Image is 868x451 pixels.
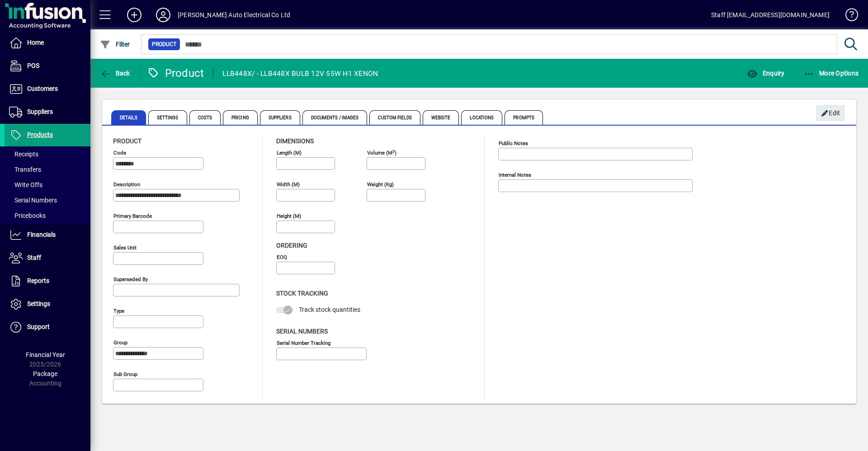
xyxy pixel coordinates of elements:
span: Package [33,370,57,377]
span: Back [100,70,130,77]
button: Add [120,7,149,23]
mat-label: Sub group [113,371,137,377]
a: Settings [5,293,90,315]
div: Staff [EMAIL_ADDRESS][DOMAIN_NAME] [711,8,830,22]
a: Staff [5,247,90,269]
mat-label: Code [113,150,126,156]
span: Product [152,40,176,49]
mat-label: Serial Number tracking [277,339,330,346]
span: Receipts [9,150,38,158]
mat-label: Length (m) [277,150,302,156]
span: Custom Fields [369,110,420,125]
span: Pricing [223,110,258,125]
div: [PERSON_NAME] Auto Electrical Co Ltd [178,8,290,22]
mat-label: Superseded by [113,276,148,282]
mat-label: Group [113,339,127,346]
a: Reports [5,270,90,292]
a: Financials [5,224,90,246]
button: Profile [149,7,178,23]
span: Locations [461,110,502,125]
mat-label: Public Notes [499,140,528,146]
a: Pricebooks [5,208,90,223]
span: Edit [821,106,840,121]
a: Knowledge Base [839,2,857,31]
span: Staff [27,254,41,261]
span: Track stock quantities [299,306,360,313]
mat-label: Weight (Kg) [367,181,394,188]
span: Reports [27,277,49,284]
button: Enquiry [745,65,787,81]
span: Website [423,110,459,125]
a: Transfers [5,162,90,177]
button: Back [98,65,132,81]
mat-label: Sales unit [113,244,137,251]
mat-label: Height (m) [277,213,301,219]
span: Serial Numbers [9,197,57,204]
div: Product [147,66,204,80]
span: Pricebooks [9,212,46,219]
a: Suppliers [5,101,90,123]
span: Product [113,137,142,145]
span: Transfers [9,166,41,173]
span: Home [27,39,44,46]
a: Home [5,32,90,54]
mat-label: Primary barcode [113,213,152,219]
span: Filter [100,41,130,48]
span: Prompts [505,110,543,125]
span: Details [111,110,146,125]
span: Dimensions [276,137,314,145]
span: Customers [27,85,58,92]
a: POS [5,55,90,77]
span: Settings [27,300,50,307]
span: Settings [148,110,187,125]
mat-label: Type [113,308,124,314]
a: Write Offs [5,177,90,193]
span: Financials [27,231,56,238]
span: Documents / Images [302,110,368,125]
sup: 3 [392,149,395,153]
span: More Options [804,70,859,77]
a: Support [5,316,90,338]
button: Edit [816,105,845,121]
mat-label: Volume (m ) [367,150,396,156]
app-page-header-button: Back [90,65,140,81]
a: Receipts [5,146,90,162]
button: More Options [802,65,861,81]
mat-label: Internal Notes [499,172,531,178]
a: Serial Numbers [5,193,90,208]
mat-label: Width (m) [277,181,300,188]
mat-label: EOQ [277,254,287,260]
span: Write Offs [9,181,42,188]
div: LLB448X/ - LLB448X BULB 12V 55W H1 XENON [222,66,378,81]
span: POS [27,62,39,69]
span: Support [27,323,50,330]
span: Suppliers [27,108,53,115]
button: Filter [98,36,132,52]
span: Stock Tracking [276,290,328,297]
mat-label: Description [113,181,140,188]
span: Suppliers [260,110,300,125]
span: Enquiry [747,70,784,77]
span: Costs [189,110,221,125]
a: Customers [5,78,90,100]
span: Products [27,131,53,138]
span: Financial Year [26,351,65,358]
span: Ordering [276,242,307,249]
span: Serial Numbers [276,328,328,335]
